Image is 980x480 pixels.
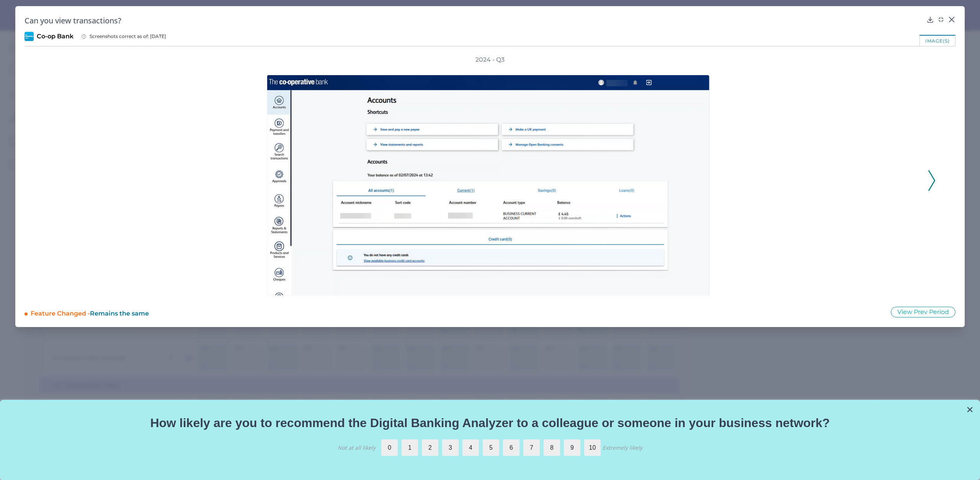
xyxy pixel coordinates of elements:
[338,444,376,451] div: Not at all likely
[24,15,923,26] h2: Can you view transactions?
[37,32,73,41] span: Co-op Bank
[462,439,479,456] label: 4
[402,439,418,456] label: 1
[920,35,955,46] div: image(s)
[422,439,438,456] label: 2
[966,403,973,416] button: Close
[10,416,970,430] p: How likely are you to recommend the Digital Banking Analyzer to a colleague or someone in your bu...
[90,33,166,39] span: Screenshots correct as of: [DATE]
[483,439,499,456] label: 5
[523,439,540,456] label: 7
[544,439,560,456] label: 8
[603,444,642,451] div: Extremely likely
[442,439,459,456] label: 3
[381,439,398,456] label: 0
[503,439,519,456] label: 6
[90,310,149,317] span: Remains the same
[24,32,34,41] img: Co-op Bank
[891,307,955,317] button: View Prev Period
[31,306,237,318] div: Feature Changed -
[475,56,505,64] h3: 2024 - Q3
[584,439,601,456] label: 10
[267,75,710,296] img: Tr1_Co-op_desktop_2Q24.png
[564,439,580,456] label: 9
